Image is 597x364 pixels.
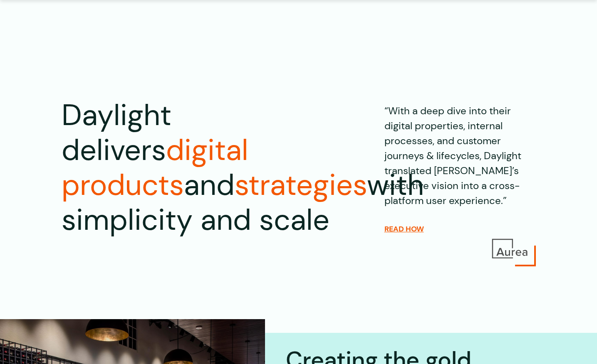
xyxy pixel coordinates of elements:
span: digital products [62,131,248,204]
span: strategies [235,166,367,204]
h1: Daylight delivers and with simplicity and scale [62,98,329,238]
a: READ HOW [384,224,424,234]
p: “With a deep dive into their digital properties, internal processes, and customer journeys & life... [384,98,536,208]
img: Aurea Logo [490,237,530,260]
